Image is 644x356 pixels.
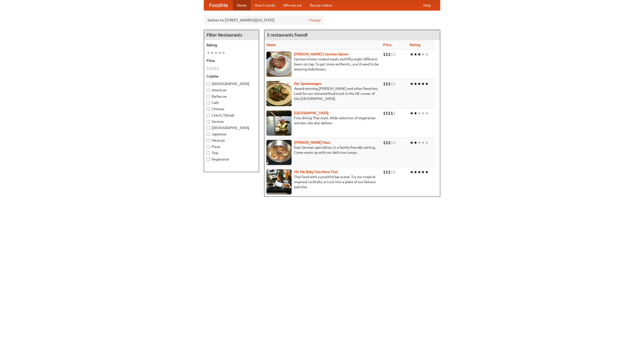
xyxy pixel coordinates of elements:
input: Vegetarian [207,158,210,161]
li: $ [386,110,388,116]
li: ★ [410,169,414,175]
label: Japanese [207,132,256,137]
h4: Filter Restaurants [204,30,259,40]
a: [GEOGRAPHIC_DATA] [294,111,329,115]
li: $ [386,81,388,87]
li: ★ [410,81,414,87]
li: $ [383,169,386,175]
li: $ [386,169,388,175]
a: [PERSON_NAME] Haus [294,140,330,144]
p: Thai food with a youthful bar scene. Try our tropical inspired cocktails, or tuck into a plate of... [266,174,379,189]
li: $ [383,52,386,57]
a: Rating [410,43,420,47]
label: Chinese [207,106,256,111]
li: $ [212,66,214,71]
li: $ [393,110,396,116]
label: Thai [207,150,256,155]
li: $ [383,140,386,145]
li: ★ [410,110,414,116]
div: Deliver to: [STREET_ADDRESS][US_STATE] [204,16,325,25]
a: Price [383,43,391,47]
a: FoodMe [204,0,233,10]
a: Recipe videos [306,0,336,10]
li: $ [393,81,396,87]
li: ★ [425,81,429,87]
input: Chinese [207,107,210,111]
li: ★ [425,52,429,57]
li: ★ [222,50,225,56]
img: kohlhaus.jpg [266,140,292,165]
li: ★ [421,169,425,175]
h5: Price [207,58,256,63]
li: ★ [414,110,417,116]
label: Pizza [207,144,256,149]
li: $ [388,81,391,87]
li: $ [207,66,209,71]
label: [DEMOGRAPHIC_DATA] [207,125,256,130]
input: Czech / Slovak [207,114,210,117]
li: ★ [414,81,417,87]
li: $ [217,66,219,71]
input: Thai [207,151,210,155]
a: Name [266,43,276,47]
img: babythai.jpg [266,169,292,194]
li: ★ [417,52,421,57]
input: Cafe [207,101,210,104]
li: $ [391,52,393,57]
input: Barbecue [207,95,210,98]
img: satay.jpg [266,110,292,136]
input: Mexican [207,139,210,142]
input: [DEMOGRAPHIC_DATA] [207,126,210,130]
li: $ [393,52,396,57]
li: $ [388,140,391,145]
a: How it works [251,0,279,10]
li: $ [383,110,386,116]
li: ★ [414,140,417,145]
p: East German specialties, in a family-friendly setting. Come warm up with our delicious soups. [266,145,379,155]
li: $ [391,169,393,175]
label: American [207,88,256,93]
a: [PERSON_NAME]'s German Saloon [294,52,348,56]
li: ★ [417,169,421,175]
input: American [207,89,210,92]
li: $ [388,169,391,175]
li: $ [388,110,391,116]
li: ★ [214,50,218,56]
li: ★ [207,50,210,56]
li: $ [393,169,396,175]
li: ★ [410,52,414,57]
li: $ [391,110,393,116]
a: Change [309,18,321,23]
li: ★ [425,110,429,116]
li: $ [209,66,212,71]
label: Mexican [207,138,256,143]
li: ★ [410,140,414,145]
li: $ [383,81,386,87]
li: $ [391,140,393,145]
input: German [207,120,210,123]
a: Help [419,0,435,10]
li: ★ [417,140,421,145]
ng-pluralize: 5 restaurants found! [267,32,308,37]
p: Award-winning [PERSON_NAME] and other favorites. Look for our restored food truck in the NE corne... [266,86,379,101]
input: Pizza [207,145,210,148]
a: Hit Me Baby One More Thai [294,170,338,174]
p: Fine dining Thai-style. Wide selection of vegetarian entrées. We also deliver. [266,115,379,126]
li: ★ [210,50,214,56]
li: $ [214,66,217,71]
p: German home-cooked meals and fifty-eight different beers on tap. To get more authentic, you'd nee... [266,57,379,72]
li: ★ [414,52,417,57]
h5: Rating [207,43,256,48]
li: ★ [421,140,425,145]
img: esthers.jpg [266,52,292,77]
li: ★ [425,169,429,175]
label: Cafe [207,100,256,105]
label: Czech / Slovak [207,113,256,118]
li: ★ [421,110,425,116]
li: ★ [414,169,417,175]
a: Der Speisewagen [294,82,321,86]
label: German [207,119,256,124]
label: [DEMOGRAPHIC_DATA] [207,81,256,86]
